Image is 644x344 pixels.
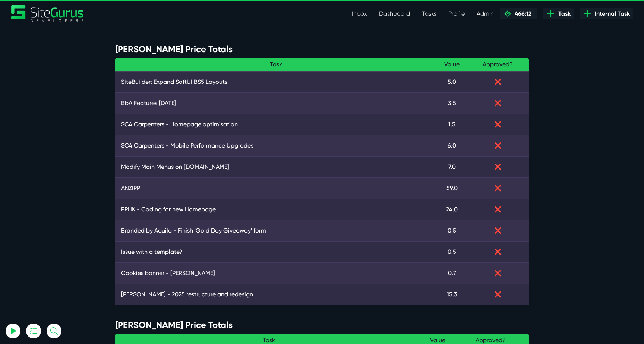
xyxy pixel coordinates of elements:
[437,284,467,305] td: 15.3
[467,92,529,114] td: ❌
[543,8,574,19] a: Task
[121,184,431,193] a: ANZIPP
[467,177,529,199] td: ❌
[346,6,373,21] a: Inbox
[437,135,467,156] td: 6.0
[437,92,467,114] td: 3.5
[467,135,529,156] td: ❌
[467,58,529,72] th: Approved?
[467,284,529,305] td: ❌
[121,78,431,86] a: SiteBuilder: Expand SoftUI BS5 Layouts
[121,269,431,278] a: Cookies banner - [PERSON_NAME]
[121,247,431,256] a: Issue with a template?
[121,99,431,108] a: BbA Features [DATE]
[437,220,467,241] td: 0.5
[555,9,571,18] span: Task
[121,120,431,129] a: SC4 Carpenters - Homepage optimisation
[437,156,467,177] td: 7.0
[437,199,467,220] td: 24.0
[437,262,467,284] td: 0.7
[471,6,500,21] a: Admin
[500,8,537,19] a: 466:12
[467,199,529,220] td: ❌
[467,220,529,241] td: ❌
[437,177,467,199] td: 59.0
[121,205,431,214] a: PPHK - Coding for new Homepage
[121,290,431,299] a: [PERSON_NAME] - 2025 restructure and redesign
[467,71,529,92] td: ❌
[512,10,531,17] span: 466:12
[416,6,442,21] a: Tasks
[115,58,437,72] th: Task
[121,141,431,150] a: SC4 Carpenters - Mobile Performance Upgrades
[592,9,630,18] span: Internal Task
[467,114,529,135] td: ❌
[115,320,529,331] h4: [PERSON_NAME] Price Totals
[437,114,467,135] td: 1.5
[442,6,471,21] a: Profile
[115,44,529,55] h4: [PERSON_NAME] Price Totals
[467,262,529,284] td: ❌
[580,8,633,19] a: Internal Task
[373,6,416,21] a: Dashboard
[121,162,431,171] a: Modify Main Menus on [DOMAIN_NAME]
[467,156,529,177] td: ❌
[11,5,84,22] img: Sitegurus Logo
[437,58,467,72] th: Value
[467,241,529,262] td: ❌
[437,241,467,262] td: 0.5
[437,71,467,92] td: 5.0
[11,5,84,22] a: SiteGurus
[121,226,431,235] a: Branded by Aquila - Finish 'Gold Day Giveaway' form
